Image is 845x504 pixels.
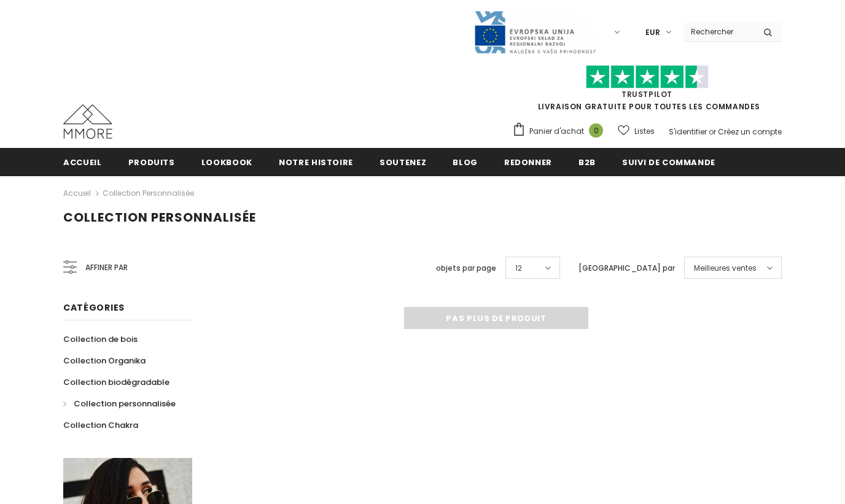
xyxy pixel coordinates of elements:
span: Collection personnalisée [63,209,256,226]
span: EUR [645,26,660,39]
span: LIVRAISON GRATUITE POUR TOUTES LES COMMANDES [512,71,782,112]
a: Collection Chakra [63,414,138,436]
img: Cas MMORE [63,104,112,139]
span: Collection personnalisée [74,398,176,409]
a: Accueil [63,186,91,201]
span: Collection de bois [63,333,138,345]
span: Meilleures ventes [694,262,757,274]
span: 0 [589,123,603,138]
a: Collection Organika [63,350,146,371]
a: Lookbook [201,148,252,176]
span: Listes [634,125,655,138]
a: Javni Razpis [473,26,596,37]
span: Panier d'achat [529,125,584,138]
a: Collection biodégradable [63,371,169,393]
input: Search Site [683,23,754,41]
a: Collection personnalisée [103,188,194,198]
img: Faites confiance aux étoiles pilotes [586,65,709,89]
span: Produits [128,157,175,168]
a: Panier d'achat 0 [512,122,609,141]
a: Créez un compte [718,126,782,137]
a: B2B [578,148,596,176]
span: Notre histoire [279,157,353,168]
span: Collection Chakra [63,419,138,431]
label: [GEOGRAPHIC_DATA] par [578,262,675,274]
a: Accueil [63,148,102,176]
a: Suivi de commande [622,148,715,176]
a: Redonner [504,148,552,176]
span: Blog [453,157,478,168]
span: Redonner [504,157,552,168]
span: Collection biodégradable [63,376,169,388]
a: TrustPilot [621,89,672,99]
a: soutenez [380,148,426,176]
span: or [709,126,716,137]
a: Notre histoire [279,148,353,176]
span: Collection Organika [63,355,146,366]
span: B2B [578,157,596,168]
label: objets par page [436,262,496,274]
a: Collection de bois [63,328,138,350]
span: Accueil [63,157,102,168]
span: Catégories [63,301,125,314]
span: Lookbook [201,157,252,168]
a: S'identifier [669,126,707,137]
span: Suivi de commande [622,157,715,168]
img: Javni Razpis [473,10,596,55]
a: Listes [618,120,655,142]
a: Collection personnalisée [63,393,176,414]
span: soutenez [380,157,426,168]
a: Produits [128,148,175,176]
span: 12 [515,262,522,274]
a: Blog [453,148,478,176]
span: Affiner par [85,261,128,274]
